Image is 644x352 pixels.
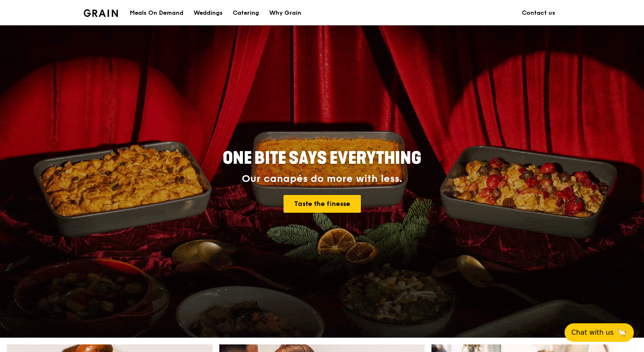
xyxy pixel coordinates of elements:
[223,148,421,168] span: ONE BITE SAYS EVERYTHING
[194,0,223,26] div: Weddings
[517,0,560,26] a: Contact us
[284,195,361,213] a: Taste the finesse
[188,0,228,26] a: Weddings
[617,328,627,338] span: 🦙
[233,0,259,26] div: Catering
[170,173,474,185] div: Our canapés do more with less.
[571,328,614,338] span: Chat with us
[130,0,183,26] div: Meals On Demand
[84,9,118,17] img: Grain
[264,0,306,26] a: Why Grain
[228,0,264,26] a: Catering
[269,0,301,26] div: Why Grain
[565,323,634,342] button: Chat with us🦙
